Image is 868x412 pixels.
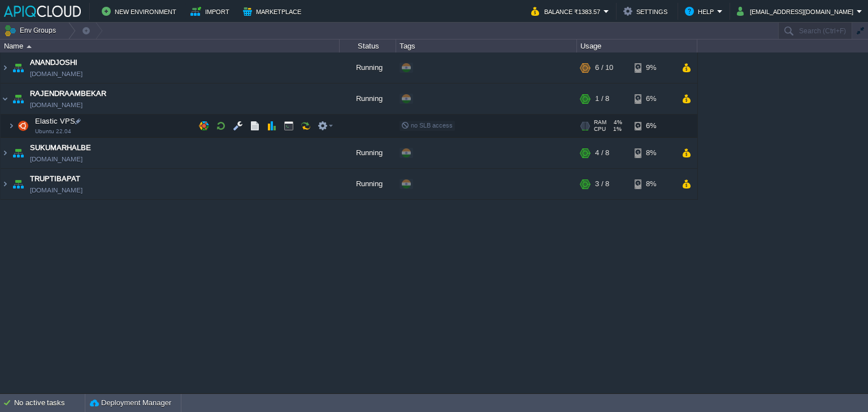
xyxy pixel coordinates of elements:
img: AMDAwAAAACH5BAEAAAAALAAAAAABAAEAAAICRAEAOw== [8,115,15,137]
div: 8% [635,138,671,168]
div: 9% [635,52,671,83]
div: Running [340,84,396,114]
div: Tags [397,40,576,52]
div: Status [340,40,396,52]
img: AMDAwAAAACH5BAEAAAAALAAAAAABAAEAAAICRAEAOw== [10,138,26,168]
img: APIQCloud [4,6,81,17]
div: 6% [635,115,671,137]
a: [DOMAIN_NAME] [30,154,83,165]
img: AMDAwAAAACH5BAEAAAAALAAAAAABAAEAAAICRAEAOw== [10,169,26,199]
span: Ubuntu 22.04 [35,128,71,135]
button: Env Groups [4,23,60,38]
span: RAM [594,119,606,126]
button: Balance ₹1383.57 [531,5,604,18]
a: ANANDJOSHI [30,57,77,68]
div: 4 / 8 [595,138,609,168]
button: Settings [623,5,671,18]
div: Name [1,40,339,52]
span: CPU [594,126,606,133]
div: 6% [635,84,671,114]
button: New Environment [102,5,180,18]
span: Elastic VPS [34,116,77,126]
div: 1 / 8 [595,84,609,114]
img: AMDAwAAAACH5BAEAAAAALAAAAAABAAEAAAICRAEAOw== [1,169,10,199]
img: AMDAwAAAACH5BAEAAAAALAAAAAABAAEAAAICRAEAOw== [27,45,32,48]
button: Marketplace [243,5,305,18]
div: 8% [635,169,671,199]
span: 1% [610,126,622,133]
div: Running [340,138,396,168]
a: Elastic VPSUbuntu 22.04 [34,117,77,125]
img: AMDAwAAAACH5BAEAAAAALAAAAAABAAEAAAICRAEAOw== [10,84,26,114]
img: AMDAwAAAACH5BAEAAAAALAAAAAABAAEAAAICRAEAOw== [10,52,26,83]
span: no SLB access [401,122,453,129]
a: TRUPTIBAPAT [30,173,80,185]
img: AMDAwAAAACH5BAEAAAAALAAAAAABAAEAAAICRAEAOw== [1,84,10,114]
button: Deployment Manager [90,397,171,409]
img: AMDAwAAAACH5BAEAAAAALAAAAAABAAEAAAICRAEAOw== [1,138,10,168]
div: 6 / 10 [595,52,613,83]
span: 4% [611,119,622,126]
a: [DOMAIN_NAME] [30,68,83,80]
a: [DOMAIN_NAME] [30,99,83,111]
div: No active tasks [14,394,85,412]
a: [DOMAIN_NAME] [30,185,83,196]
button: Help [685,5,717,18]
div: Usage [578,40,697,52]
img: AMDAwAAAACH5BAEAAAAALAAAAAABAAEAAAICRAEAOw== [1,52,10,83]
img: AMDAwAAAACH5BAEAAAAALAAAAAABAAEAAAICRAEAOw== [15,115,31,137]
button: Import [190,5,233,18]
div: Running [340,169,396,199]
div: Running [340,52,396,83]
div: 3 / 8 [595,169,609,199]
a: RAJENDRAAMBEKAR [30,88,106,99]
button: [EMAIL_ADDRESS][DOMAIN_NAME] [737,5,857,18]
a: SUKUMARHALBE [30,142,91,154]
